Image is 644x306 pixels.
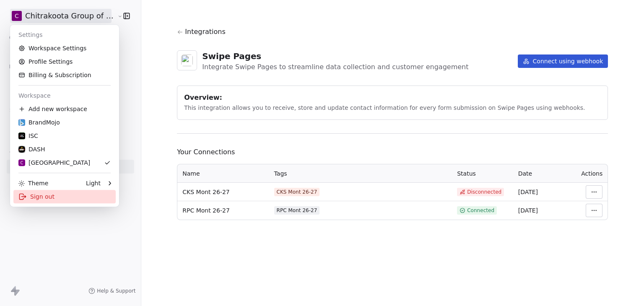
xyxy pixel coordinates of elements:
[18,146,25,153] img: Dash-Circle_logo.png
[13,190,116,203] div: Sign out
[20,160,23,166] span: C
[13,28,116,41] div: Settings
[18,179,48,187] div: Theme
[13,102,116,116] div: Add new workspace
[18,119,25,126] img: BM_Icon_v1.svg
[13,41,116,55] a: Workspace Settings
[13,89,116,102] div: Workspace
[18,158,90,167] div: [GEOGRAPHIC_DATA]
[13,68,116,82] a: Billing & Subscription
[18,145,45,153] div: DASH
[18,118,60,127] div: BrandMojo
[18,132,38,140] div: ISC
[13,55,116,68] a: Profile Settings
[86,179,101,187] div: Light
[18,132,25,139] img: isc-logo-big.jpg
